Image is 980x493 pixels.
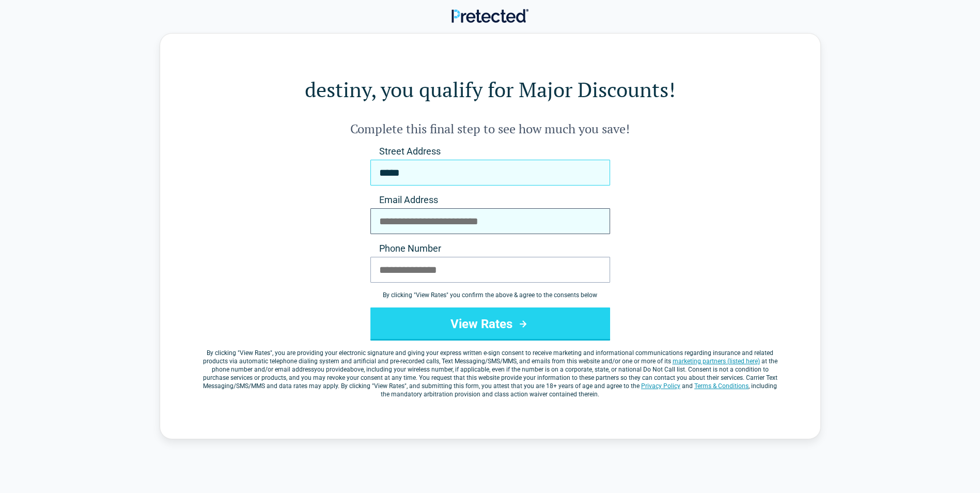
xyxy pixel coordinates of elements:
label: Street Address [370,145,610,158]
h1: destiny, you qualify for Major Discounts! [201,75,779,104]
span: View Rates [240,349,270,357]
label: By clicking " ", you are providing your electronic signature and giving your express written e-si... [201,349,779,398]
a: Terms & Conditions [694,382,749,390]
h2: Complete this final step to see how much you save! [201,120,779,137]
button: View Rates [370,307,610,341]
label: Email Address [370,194,610,206]
a: marketing partners (listed here) [673,358,760,365]
a: Privacy Policy [641,382,680,390]
label: Phone Number [370,242,610,255]
div: By clicking " View Rates " you confirm the above & agree to the consents below [370,291,610,299]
